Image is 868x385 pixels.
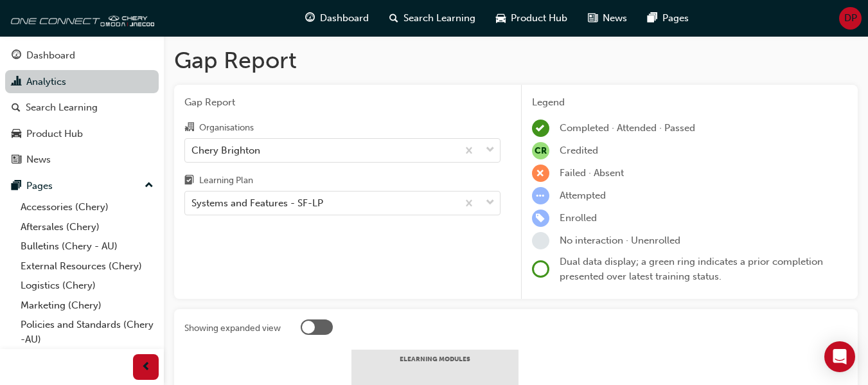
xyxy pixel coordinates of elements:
div: Showing expanded view [184,322,281,335]
span: chart-icon [12,76,21,88]
div: Chery Brighton [191,143,260,157]
a: news-iconNews [578,5,637,31]
span: prev-icon [141,359,151,375]
div: Pages [26,179,53,193]
span: guage-icon [305,10,315,26]
span: down-icon [486,195,495,211]
a: car-iconProduct Hub [486,5,578,31]
a: search-iconSearch Learning [379,5,486,31]
span: guage-icon [12,50,21,62]
span: learningRecordVerb_FAIL-icon [532,165,549,182]
span: pages-icon [648,10,657,26]
div: Product Hub [26,127,83,141]
span: learningRecordVerb_ATTEMPT-icon [532,187,549,204]
span: Gap Report [184,95,500,110]
div: News [26,152,51,167]
span: news-icon [12,154,21,166]
button: DashboardAnalyticsSearch LearningProduct HubNews [5,41,159,174]
a: Search Learning [5,96,159,120]
span: Product Hub [511,11,567,26]
span: car-icon [496,10,506,26]
span: Dashboard [320,11,369,26]
span: learningRecordVerb_NONE-icon [532,232,549,249]
span: search-icon [12,102,21,114]
button: Pages [5,174,159,198]
span: learningplan-icon [184,175,194,187]
div: Organisations [199,121,254,134]
div: Systems and Features - SF-LP [191,196,323,211]
span: Enrolled [560,212,597,224]
a: Accessories (Chery) [15,197,159,217]
span: News [603,11,627,26]
span: Credited [560,145,598,156]
span: car-icon [12,129,21,140]
span: news-icon [588,10,598,26]
a: Product Hub [5,122,159,146]
span: DP [844,11,857,26]
span: null-icon [532,142,549,159]
div: Learning Plan [199,174,253,187]
div: Dashboard [26,48,75,63]
a: External Resources (Chery) [15,256,159,276]
span: organisation-icon [184,122,194,134]
a: pages-iconPages [637,5,699,31]
span: up-icon [145,177,154,194]
span: learningRecordVerb_COMPLETE-icon [532,120,549,137]
span: search-icon [389,10,398,26]
span: learningRecordVerb_ENROLL-icon [532,210,549,227]
a: Logistics (Chery) [15,276,159,296]
span: pages-icon [12,181,21,192]
img: oneconnect [6,5,154,31]
span: No interaction · Unenrolled [560,235,680,246]
span: Search Learning [403,11,475,26]
div: Legend [532,95,847,110]
span: Dual data display; a green ring indicates a prior completion presented over latest training status. [560,256,823,282]
div: Open Intercom Messenger [824,341,855,372]
a: Marketing (Chery) [15,296,159,316]
a: Dashboard [5,44,159,67]
span: down-icon [486,142,495,159]
a: Aftersales (Chery) [15,217,159,237]
a: Bulletins (Chery - AU) [15,237,159,256]
a: guage-iconDashboard [295,5,379,31]
button: DP [839,7,862,30]
span: Attempted [560,190,606,201]
span: Pages [662,11,689,26]
h1: Gap Report [174,46,858,75]
span: Completed · Attended · Passed [560,122,695,134]
span: Failed · Absent [560,167,624,179]
a: Analytics [5,70,159,94]
a: News [5,148,159,172]
div: Search Learning [26,100,98,115]
div: eLearning Modules [351,350,518,382]
a: Policies and Standards (Chery -AU) [15,315,159,349]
